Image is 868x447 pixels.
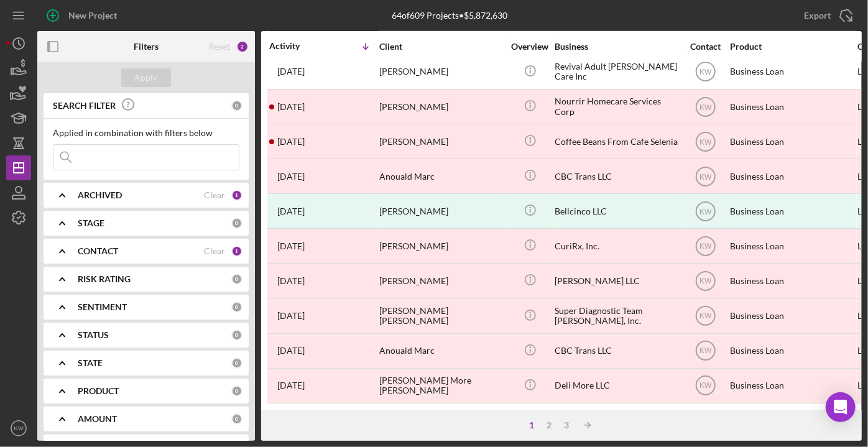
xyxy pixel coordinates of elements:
b: SENTIMENT [78,302,127,312]
div: Anouald Marc [379,334,504,367]
div: [PERSON_NAME] [PERSON_NAME] [379,300,504,333]
button: Export [792,3,862,28]
div: [PERSON_NAME] [379,125,504,158]
div: Nourrir Homecare Services Corp [555,90,679,123]
b: STATUS [78,330,109,340]
div: [PERSON_NAME] [379,229,504,262]
div: Clear [204,246,225,256]
text: KW [14,425,24,432]
div: Bellcinco LLC [555,195,679,228]
div: New Project [68,3,117,28]
b: STATE [78,358,103,368]
div: [PERSON_NAME] More [PERSON_NAME] [379,369,504,402]
div: Anouald Marc [379,160,504,193]
text: KW [699,277,712,286]
div: Deli More LLC [555,369,679,402]
div: 0 [231,329,242,341]
b: CONTACT [78,246,118,256]
div: 0 [231,357,242,369]
div: 1 [231,190,242,201]
text: KW [699,207,712,216]
div: 1 [523,420,540,430]
div: Business Loan [730,90,854,123]
div: Business Loan [730,125,854,158]
button: New Project [37,3,129,28]
b: ARCHIVED [78,190,122,200]
div: Super Diagnostic Team [PERSON_NAME], Inc. [555,300,679,333]
div: Business Loan [730,334,854,367]
div: Revival Adult [PERSON_NAME] Care Inc [555,55,679,88]
text: KW [699,347,712,356]
text: KW [699,137,712,146]
div: Contact [682,42,729,52]
time: 2025-01-11 00:11 [277,346,305,356]
b: RISK RATING [78,274,131,284]
div: [PERSON_NAME] [379,55,504,88]
div: 0 [231,100,242,111]
div: Business Loan [730,195,854,228]
div: 3 [558,420,575,430]
div: Client [379,42,504,52]
div: [PERSON_NAME] [379,195,504,228]
div: Coffee Beans From Cafe Selenia [555,125,679,158]
b: AMOUNT [78,414,117,424]
div: [PERSON_NAME] [379,264,504,297]
div: [PERSON_NAME] LLC [555,264,679,297]
div: 0 [231,218,242,229]
time: 2025-03-03 21:34 [277,276,305,286]
div: Business Loan [730,300,854,333]
b: STAGE [78,218,104,228]
div: Apply [135,68,158,87]
div: Business Loan [730,369,854,402]
div: Open Intercom Messenger [826,392,856,422]
div: Business Loan [730,229,854,262]
div: Business Loan [730,160,854,193]
time: 2025-02-06 22:30 [277,311,305,321]
div: Overview [507,42,553,52]
time: 2024-12-12 22:46 [277,380,305,390]
div: Business [555,42,679,52]
text: KW [699,172,712,181]
div: [PERSON_NAME] [379,90,504,123]
div: CBC Trans LLC [555,334,679,367]
div: Business Loan [730,55,854,88]
div: Applied in combination with filters below [53,128,239,138]
div: 2 [540,420,558,430]
div: 2 [236,40,249,53]
div: 0 [231,302,242,313]
b: Filters [134,42,159,52]
b: PRODUCT [78,386,119,396]
button: Apply [121,68,171,87]
b: SEARCH FILTER [53,101,116,111]
time: 2025-03-24 23:22 [277,206,305,216]
div: 64 of 609 Projects • $5,872,630 [392,11,507,21]
div: 0 [231,413,242,425]
text: KW [699,68,712,76]
div: Business Loan [730,264,854,297]
time: 2025-05-12 21:33 [277,67,305,76]
div: Product [730,42,854,52]
text: KW [699,312,712,321]
time: 2025-04-03 21:24 [277,172,305,182]
time: 2025-05-10 04:02 [277,102,305,112]
div: Activity [269,41,324,51]
div: Export [804,3,831,28]
time: 2025-05-03 16:43 [277,137,305,147]
text: KW [699,242,712,251]
text: KW [699,103,712,111]
div: 0 [231,385,242,397]
div: 0 [231,274,242,285]
div: 1 [231,246,242,257]
div: CuriRx, Inc. [555,229,679,262]
time: 2025-03-11 17:17 [277,241,305,251]
text: KW [699,382,712,390]
div: CBC Trans LLC [555,160,679,193]
div: Reset [209,42,230,52]
button: KW [6,416,31,441]
div: Clear [204,190,225,200]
